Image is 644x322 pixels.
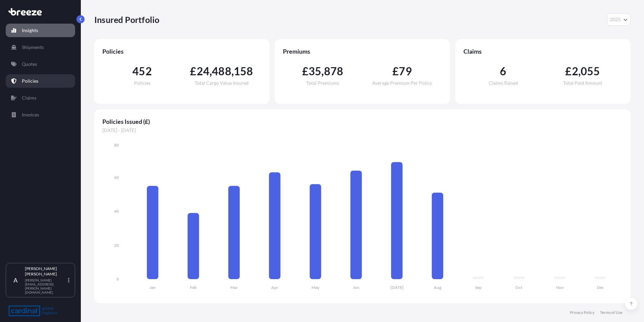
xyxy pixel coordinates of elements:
tspan: 80 [114,142,119,147]
span: , [210,66,212,77]
span: 158 [234,66,253,77]
tspan: Mar [230,285,238,290]
span: A [13,277,18,284]
a: Invoices [6,108,75,122]
a: Claims [6,91,75,105]
span: 2 [572,66,578,77]
tspan: 20 [114,243,119,248]
tspan: 40 [114,209,119,214]
tspan: Jun [353,285,359,290]
span: , [231,66,234,77]
tspan: Sep [475,285,482,290]
span: Premiums [283,47,442,55]
span: Policies Issued (£) [102,117,622,126]
a: Policies [6,74,75,88]
span: 35 [309,66,321,77]
span: 24 [197,66,210,77]
span: , [578,66,581,77]
p: Quotes [22,61,37,68]
p: Policies [22,78,38,84]
span: Claims [463,47,622,55]
tspan: Dec [597,285,604,290]
span: Policies [134,81,151,85]
span: 055 [581,66,600,77]
span: [DATE] - [DATE] [102,127,622,134]
a: Privacy Policy [570,310,594,315]
span: £ [190,66,196,77]
span: Total Premiums [306,81,339,85]
p: Invoices [22,111,39,118]
span: Average Premium Per Policy [372,81,432,85]
tspan: May [312,285,320,290]
span: 488 [212,66,231,77]
a: Insights [6,24,75,37]
tspan: Oct [515,285,522,290]
span: 6 [500,66,506,77]
tspan: Feb [190,285,197,290]
tspan: Nov [556,285,564,290]
span: 878 [324,66,344,77]
tspan: Apr [271,285,278,290]
span: 79 [399,66,412,77]
img: organization-logo [8,305,57,316]
a: Shipments [6,41,75,54]
span: £ [565,66,572,77]
p: Claims [22,95,36,101]
button: Year Selector [607,14,631,26]
span: £ [302,66,309,77]
tspan: 60 [114,175,119,180]
tspan: [DATE] [390,285,404,290]
p: [PERSON_NAME] [PERSON_NAME] [25,266,67,277]
p: [PERSON_NAME][EMAIL_ADDRESS][PERSON_NAME][DOMAIN_NAME] [25,278,67,294]
p: Insured Portfolio [94,14,159,25]
span: Total Paid Amount [563,81,602,85]
span: £ [392,66,399,77]
p: Insights [22,27,38,34]
span: , [321,66,324,77]
a: Quotes [6,57,75,71]
span: Claims Raised [489,81,518,85]
span: 2025 [610,16,621,23]
span: Total Cargo Value Insured [195,81,249,85]
p: Shipments [22,44,44,51]
a: Terms of Use [600,310,622,315]
span: 452 [132,66,152,77]
span: Policies [102,47,261,55]
tspan: Jan [150,285,156,290]
tspan: Aug [434,285,442,290]
tspan: 0 [117,276,119,281]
